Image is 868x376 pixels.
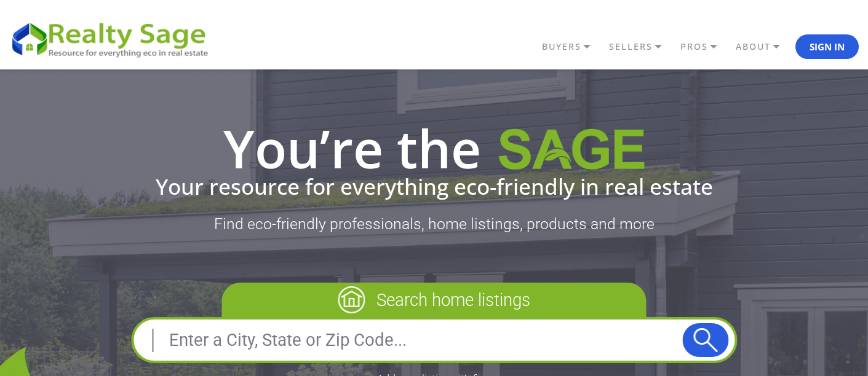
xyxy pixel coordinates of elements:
[795,34,859,59] button: Sign In
[606,36,677,57] a: SELLERS
[9,122,859,175] h1: You’re the
[9,176,859,197] div: Your resource for everything eco-friendly in real estate
[539,36,606,57] a: BUYERS
[499,128,645,174] img: Realty Sage
[9,18,218,59] img: REALTY SAGE
[222,283,647,317] p: Search home listings
[9,215,859,233] p: Find eco-friendly professionals, home listings, products and more
[140,326,682,355] input: Enter a City, State or Zip Code...
[733,36,795,57] a: ABOUT
[677,36,733,57] a: PROS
